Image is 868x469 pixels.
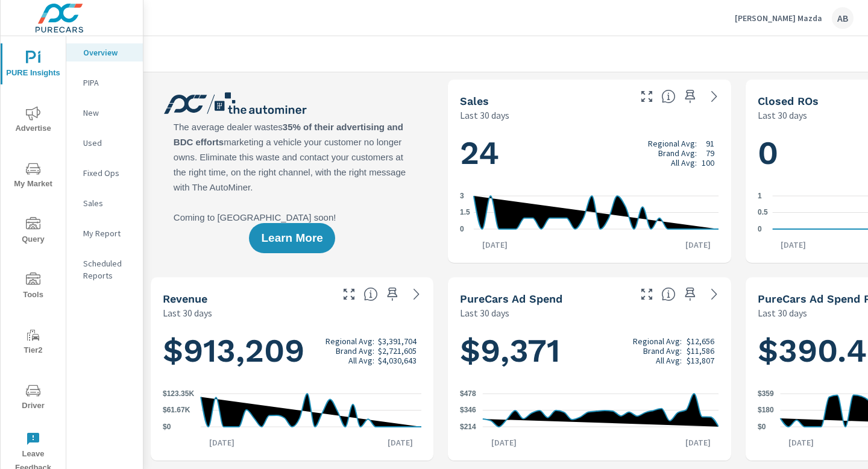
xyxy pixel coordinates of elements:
[687,336,714,346] p: $12,656
[643,346,682,356] p: Brand Avg:
[336,346,374,356] p: Brand Avg:
[758,225,762,233] text: 0
[201,436,243,449] p: [DATE]
[4,51,62,80] span: PURE Insights
[758,423,766,431] text: $0
[163,292,207,305] h5: Revenue
[706,139,714,148] p: 91
[758,108,807,122] p: Last 30 days
[163,423,171,431] text: $0
[658,148,697,158] p: Brand Avg:
[460,306,509,320] p: Last 30 days
[681,87,700,106] span: Save this to your personalized report
[66,224,143,242] div: My Report
[66,164,143,182] div: Fixed Ops
[460,95,489,107] h5: Sales
[460,192,464,200] text: 3
[407,285,426,304] a: See more details in report
[474,239,516,251] p: [DATE]
[460,423,476,431] text: $214
[83,46,133,58] p: Overview
[163,330,421,371] h1: $913,209
[249,223,335,253] button: Learn More
[83,77,133,89] p: PIPA
[163,389,194,398] text: $123.35K
[4,383,62,413] span: Driver
[706,148,714,158] p: 79
[648,139,697,148] p: Regional Avg:
[261,233,322,244] span: Learn More
[758,192,762,200] text: 1
[83,197,133,209] p: Sales
[705,285,724,304] a: See more details in report
[735,13,822,24] p: [PERSON_NAME] Mazda
[758,209,768,217] text: 0.5
[460,406,476,415] text: $346
[66,43,143,61] div: Overview
[460,108,509,122] p: Last 30 days
[83,227,133,239] p: My Report
[163,306,212,320] p: Last 30 days
[66,104,143,122] div: New
[83,167,133,179] p: Fixed Ops
[687,356,714,365] p: $13,807
[348,356,374,365] p: All Avg:
[705,87,724,106] a: See more details in report
[661,287,676,301] span: Total cost of media for all PureCars channels for the selected dealership group over the selected...
[460,225,464,233] text: 0
[460,209,470,217] text: 1.5
[325,336,374,346] p: Regional Avg:
[4,106,62,136] span: Advertise
[460,292,562,305] h5: PureCars Ad Spend
[378,346,417,356] p: $2,721,605
[687,346,714,356] p: $11,586
[758,95,819,107] h5: Closed ROs
[4,272,62,302] span: Tools
[832,7,854,29] div: AB
[758,306,807,320] p: Last 30 days
[702,158,714,168] p: 100
[633,336,682,346] p: Regional Avg:
[66,74,143,92] div: PIPA
[339,285,359,304] button: Make Fullscreen
[677,436,719,449] p: [DATE]
[66,134,143,152] div: Used
[4,217,62,247] span: Query
[163,406,190,415] text: $61.67K
[66,194,143,212] div: Sales
[4,162,62,191] span: My Market
[460,133,719,174] h1: 24
[383,285,402,304] span: Save this to your personalized report
[637,285,656,304] button: Make Fullscreen
[66,254,143,285] div: Scheduled Reports
[661,89,676,104] span: Number of vehicles sold by the dealership over the selected date range. [Source: This data is sou...
[460,389,476,398] text: $478
[83,107,133,119] p: New
[483,436,525,449] p: [DATE]
[379,436,421,449] p: [DATE]
[681,285,700,304] span: Save this to your personalized report
[378,356,417,365] p: $4,030,643
[378,336,417,346] p: $3,391,704
[656,356,682,365] p: All Avg:
[83,137,133,149] p: Used
[671,158,697,168] p: All Avg:
[772,239,814,251] p: [DATE]
[83,257,133,282] p: Scheduled Reports
[758,406,774,414] text: $180
[460,330,719,371] h1: $9,371
[363,287,378,301] span: Total sales revenue over the selected date range. [Source: This data is sourced from the dealer’s...
[758,389,774,398] text: $359
[677,239,719,251] p: [DATE]
[780,436,822,449] p: [DATE]
[4,328,62,357] span: Tier2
